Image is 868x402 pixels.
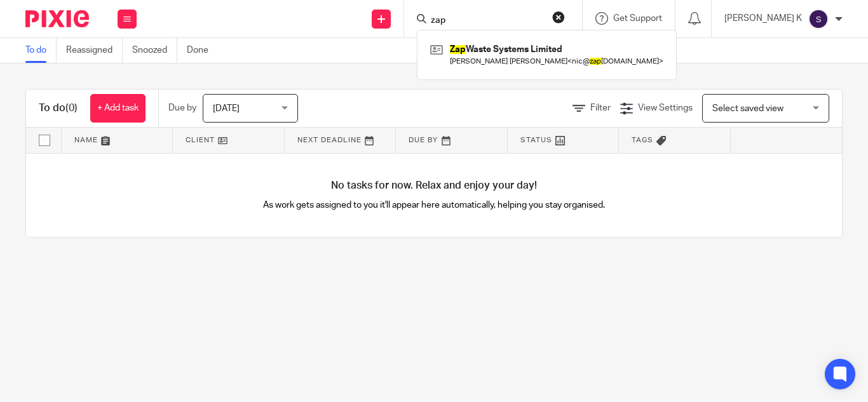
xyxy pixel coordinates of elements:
[590,104,611,112] span: Filter
[168,102,196,114] p: Due by
[65,103,78,113] span: (0)
[25,38,57,63] a: To do
[25,10,89,27] img: Pixie
[230,199,638,211] p: As work gets assigned to you it'll appear here automatically, helping you stay organised.
[90,94,146,123] a: + Add task
[213,104,240,113] span: [DATE]
[552,11,565,23] button: Clear
[632,137,653,144] span: Tags
[724,12,802,25] p: [PERSON_NAME] K
[613,14,662,23] span: Get Support
[66,38,123,63] a: Reassigned
[808,9,829,29] img: svg%3E
[132,38,177,63] a: Snoozed
[187,38,218,63] a: Done
[26,179,842,192] h4: No tasks for now. Relax and enjoy your day!
[39,102,78,115] h1: To do
[430,15,544,27] input: Search
[712,104,783,113] span: Select saved view
[638,104,693,112] span: View Settings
